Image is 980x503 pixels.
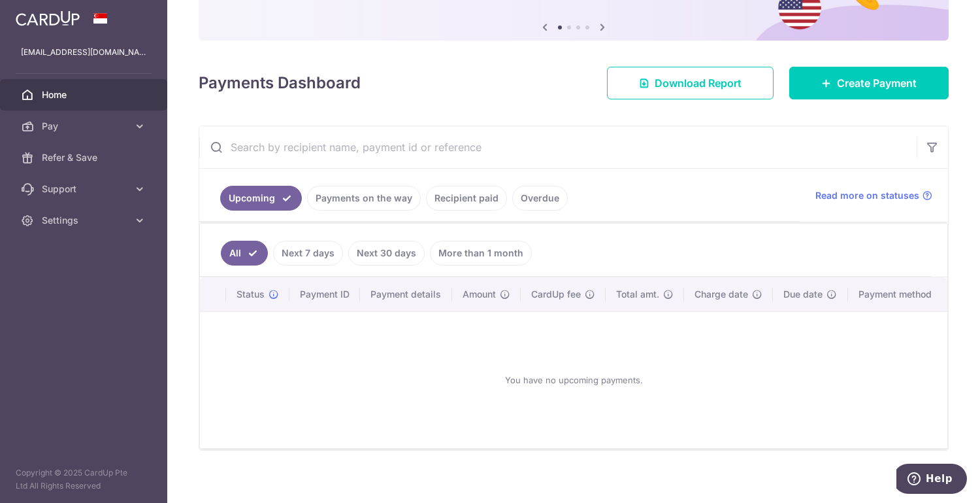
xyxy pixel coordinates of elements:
a: Next 7 days [273,241,343,266]
input: Search by recipient name, payment id or reference [199,126,917,168]
a: Download Report [607,67,774,99]
a: Payments on the way [307,186,421,211]
a: Upcoming [220,186,302,211]
a: Recipient paid [426,186,507,211]
span: Status [237,288,265,301]
span: Charge date [694,288,748,301]
span: Amount [463,288,496,301]
span: Refer & Save [42,151,128,164]
a: Overdue [512,186,568,211]
p: [EMAIL_ADDRESS][DOMAIN_NAME] [21,46,146,59]
a: Create Payment [789,67,949,99]
span: Total amt. [616,288,659,301]
h4: Payments Dashboard [199,71,361,95]
span: Settings [42,214,128,227]
th: Payment ID [289,277,360,311]
a: Next 30 days [348,241,425,266]
span: Download Report [655,75,742,91]
a: More than 1 month [430,241,532,266]
span: Home [42,88,128,101]
span: CardUp fee [531,288,581,301]
div: You have no upcoming payments. [216,322,932,438]
a: All [221,241,268,266]
a: Read more on statuses [815,189,932,202]
iframe: Opens a widget where you can find more information [896,464,967,496]
span: Read more on statuses [815,189,919,202]
th: Payment method [848,277,947,311]
span: Due date [783,288,823,301]
span: Pay [42,120,128,133]
th: Payment details [360,277,451,311]
span: Create Payment [837,75,917,91]
img: CardUp [16,10,80,26]
span: Support [42,182,128,196]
